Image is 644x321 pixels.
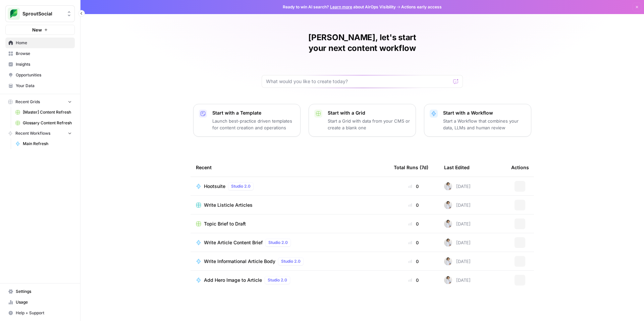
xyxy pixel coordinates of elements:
[444,257,471,265] div: [DATE]
[12,118,75,128] a: Glossary Content Refresh
[204,258,275,265] span: Write Informational Article Body
[444,276,471,284] div: [DATE]
[443,110,526,116] p: Start with a Workflow
[5,38,75,48] a: Home
[444,201,452,209] img: jknv0oczz1bkybh4cpsjhogg89cj
[204,239,263,246] span: Write Article Content Brief
[5,70,75,80] a: Opportunities
[444,220,471,228] div: [DATE]
[12,138,75,149] a: Main Refresh
[16,288,72,295] span: Settings
[231,183,251,189] span: Studio 2.0
[5,80,75,91] a: Your Data
[16,51,72,57] span: Browse
[281,258,301,264] span: Studio 2.0
[444,220,452,228] img: jknv0oczz1bkybh4cpsjhogg89cj
[283,4,396,10] span: Ready to win AI search? about AirOps Visibility
[212,110,295,116] p: Start with a Template
[5,286,75,297] a: Settings
[196,239,383,247] a: Write Article Content BriefStudio 2.0
[5,308,75,318] button: Help + Support
[444,158,470,177] div: Last Edited
[212,118,295,131] p: Launch best-practice driven templates for content creation and operations
[328,110,410,116] p: Start with a Grid
[23,141,72,147] span: Main Refresh
[268,240,288,246] span: Studio 2.0
[12,107,75,118] a: [Master] Content Refresh
[444,239,452,247] img: jknv0oczz1bkybh4cpsjhogg89cj
[262,32,463,54] h1: [PERSON_NAME], let's start your next content workflow
[394,158,428,177] div: Total Runs (7d)
[394,202,433,208] div: 0
[16,83,72,89] span: Your Data
[394,183,433,190] div: 0
[16,310,72,316] span: Help + Support
[5,97,75,107] button: Recent Grids
[394,239,433,246] div: 0
[204,183,225,190] span: Hootsuite
[16,61,72,67] span: Insights
[5,48,75,59] a: Browse
[196,220,383,227] a: Topic Brief to Draft
[204,277,262,283] span: Add Hero Image to Article
[196,182,383,190] a: HootsuiteStudio 2.0
[444,257,452,265] img: jknv0oczz1bkybh4cpsjhogg89cj
[268,277,287,283] span: Studio 2.0
[16,299,72,305] span: Usage
[443,118,526,131] p: Start a Workflow that combines your data, LLMs and human review
[16,72,72,78] span: Opportunities
[193,104,301,137] button: Start with a TemplateLaunch best-practice driven templates for content creation and operations
[444,201,471,209] div: [DATE]
[8,8,20,20] img: SproutSocial Logo
[5,128,75,138] button: Recent Workflows
[196,257,383,265] a: Write Informational Article BodyStudio 2.0
[15,130,50,136] span: Recent Workflows
[444,239,471,247] div: [DATE]
[424,104,531,137] button: Start with a WorkflowStart a Workflow that combines your data, LLMs and human review
[16,40,72,46] span: Home
[394,220,433,227] div: 0
[196,202,383,208] a: Write Listicle Articles
[394,258,433,265] div: 0
[309,104,416,137] button: Start with a GridStart a Grid with data from your CMS or create a blank one
[328,118,410,131] p: Start a Grid with data from your CMS or create a blank one
[5,297,75,308] a: Usage
[5,5,75,22] button: Workspace: SproutSocial
[330,4,352,9] a: Learn more
[15,99,40,105] span: Recent Grids
[204,220,246,227] span: Topic Brief to Draft
[444,182,452,190] img: jknv0oczz1bkybh4cpsjhogg89cj
[204,202,253,208] span: Write Listicle Articles
[401,4,442,10] span: Actions early access
[32,26,42,33] span: New
[23,109,72,115] span: [Master] Content Refresh
[444,182,471,190] div: [DATE]
[22,10,63,17] span: SproutSocial
[511,158,529,177] div: Actions
[444,276,452,284] img: jknv0oczz1bkybh4cpsjhogg89cj
[196,276,383,284] a: Add Hero Image to ArticleStudio 2.0
[5,59,75,70] a: Insights
[5,25,75,35] button: New
[23,120,72,126] span: Glossary Content Refresh
[196,158,383,177] div: Recent
[266,78,450,85] input: What would you like to create today?
[394,277,433,283] div: 0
